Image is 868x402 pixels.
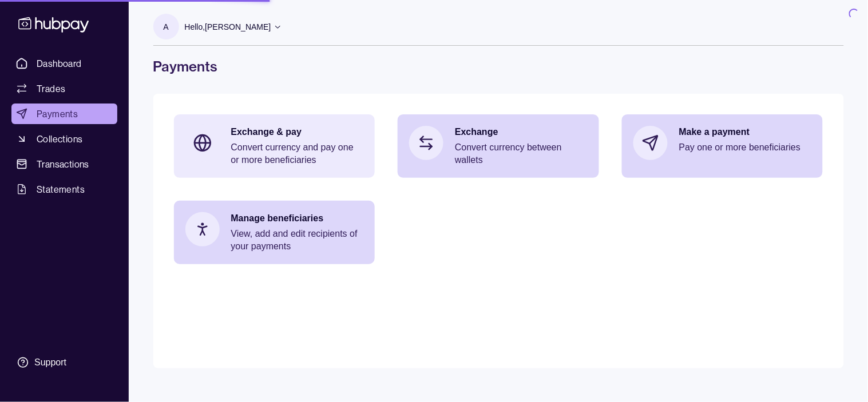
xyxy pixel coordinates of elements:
p: Manage beneficiaries [231,212,364,225]
p: Make a payment [679,126,812,138]
a: Statements [11,179,117,200]
p: A [163,21,168,33]
a: Make a paymentPay one or more beneficiaries [622,114,823,172]
span: Collections [37,132,82,146]
p: View, add and edit recipients of your payments [231,228,364,253]
span: Dashboard [37,57,82,70]
a: Collections [11,129,117,149]
span: Payments [37,107,78,121]
p: Pay one or more beneficiaries [679,141,812,154]
span: Statements [37,182,85,196]
a: Manage beneficiariesView, add and edit recipients of your payments [174,201,375,264]
p: Hello, [PERSON_NAME] [185,21,271,33]
p: Convert currency and pay one or more beneficiaries [231,141,364,166]
a: Transactions [11,154,117,174]
div: Support [34,356,66,369]
a: Exchange & payConvert currency and pay one or more beneficiaries [174,114,375,178]
a: Trades [11,78,117,99]
h1: Payments [153,57,844,75]
a: Dashboard [11,53,117,74]
a: Support [11,351,117,375]
p: Exchange [455,126,588,138]
span: Trades [37,82,65,95]
p: Exchange & pay [231,126,364,138]
a: Payments [11,104,117,124]
p: Convert currency between wallets [455,141,588,166]
a: ExchangeConvert currency between wallets [398,114,599,178]
span: Transactions [37,157,89,171]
